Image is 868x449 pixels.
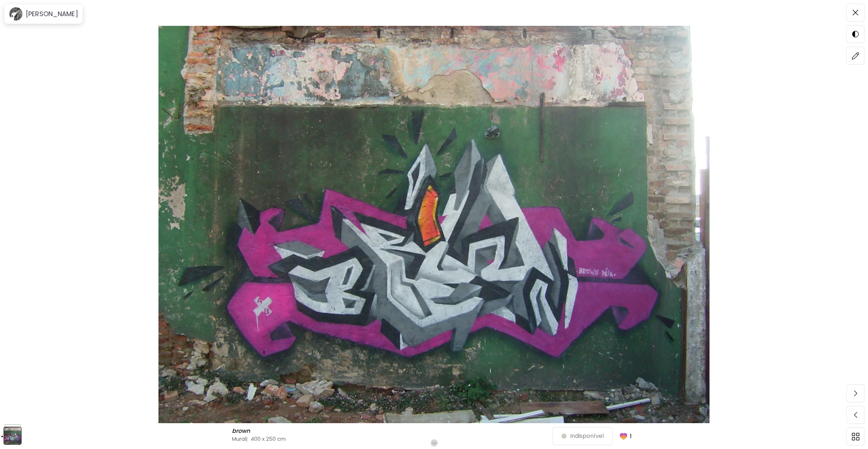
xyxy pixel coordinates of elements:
[618,431,629,441] img: favorites
[232,427,252,435] h6: brown
[26,10,78,18] h6: [PERSON_NAME]
[232,435,552,443] h4: Mural | 400 x 250 cm
[630,432,632,441] p: 1
[613,427,636,445] button: favorites1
